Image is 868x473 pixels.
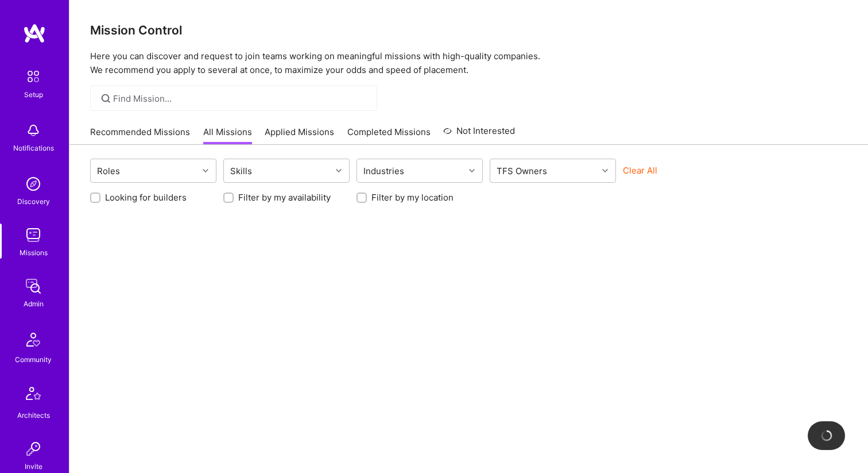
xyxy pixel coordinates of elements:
[113,93,369,105] input: Find Mission...
[105,191,187,203] label: Looking for builders
[90,126,190,145] a: Recommended Missions
[17,195,50,207] div: Discovery
[227,163,255,179] div: Skills
[336,168,342,174] i: icon Chevron
[22,119,45,142] img: bell
[13,142,54,154] div: Notifications
[21,64,45,89] img: setup
[17,409,50,421] div: Architects
[602,168,608,174] i: icon Chevron
[20,326,47,353] img: Community
[361,163,407,179] div: Industries
[22,224,45,247] img: teamwork
[23,23,46,44] img: logo
[94,163,123,179] div: Roles
[371,191,454,203] label: Filter by my location
[22,275,45,298] img: admin teamwork
[265,126,334,145] a: Applied Missions
[469,168,475,174] i: icon Chevron
[99,92,113,105] i: icon SearchGrey
[20,247,48,259] div: Missions
[494,163,550,179] div: TFS Owners
[623,164,657,176] button: Clear All
[90,49,847,77] p: Here you can discover and request to join teams working on meaningful missions with high-quality ...
[22,437,45,460] img: Invite
[443,124,515,145] a: Not Interested
[819,428,834,443] img: loading
[203,126,252,145] a: All Missions
[22,172,45,195] img: discovery
[24,298,44,310] div: Admin
[203,168,208,174] i: icon Chevron
[15,353,52,366] div: Community
[20,382,47,409] img: Architects
[90,23,847,37] h3: Mission Control
[25,460,42,472] div: Invite
[238,191,331,203] label: Filter by my availability
[24,89,43,101] div: Setup
[347,126,431,145] a: Completed Missions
